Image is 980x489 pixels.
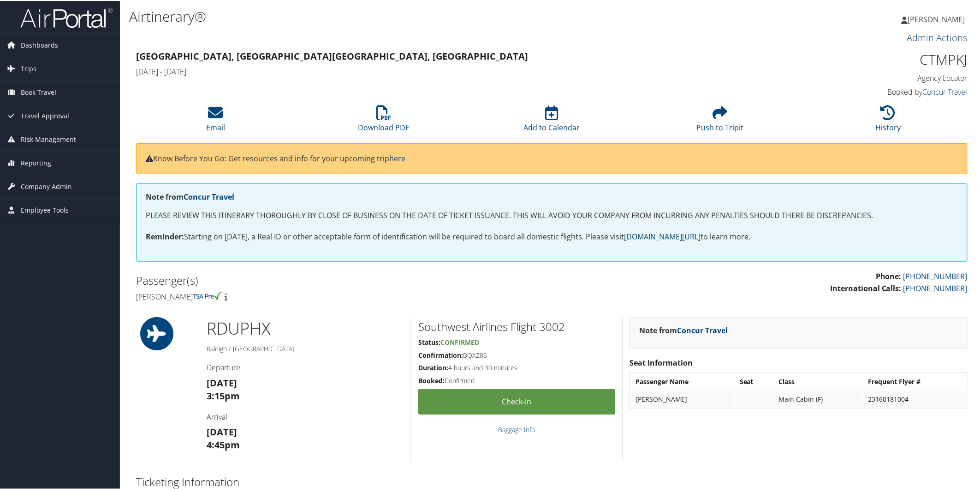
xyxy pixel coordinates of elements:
img: tsa-precheck.png [193,291,223,299]
h4: [PERSON_NAME] [136,291,545,301]
a: Concur Travel [677,324,728,335]
span: Travel Approval [21,104,69,127]
a: History [875,110,901,132]
strong: International Calls: [830,282,902,293]
span: Risk Management [21,127,76,150]
h2: Southwest Airlines Flight 3002 [418,318,615,334]
span: [PERSON_NAME] [908,13,965,24]
h1: RDU PHX [207,316,404,339]
td: Main Cabin (F) [774,390,863,407]
strong: Reminder: [146,231,184,241]
span: Book Travel [21,80,56,103]
h2: Passenger(s) [136,272,545,287]
p: Starting on [DATE], a Real ID or other acceptable form of identification will be required to boar... [146,230,958,242]
a: [PHONE_NUMBER] [903,282,968,293]
strong: 3:15pm [207,389,240,401]
th: Class [774,373,863,389]
h4: Agency Locator [770,72,968,82]
strong: 4:45pm [207,438,240,450]
strong: Note from [639,324,728,335]
span: Employee Tools [21,198,69,221]
strong: Confirmation: [418,350,463,359]
a: Download PDF [358,110,409,132]
p: Know Before You Go: Get resources and info for your upcoming trip [146,152,958,164]
th: Seat [735,373,773,389]
h5: Confirmed [418,375,615,385]
img: airportal-logo.png [20,6,113,28]
td: 23160181004 [864,390,966,407]
p: PLEASE REVIEW THIS ITINERARY THOROUGHLY BY CLOSE OF BUSINESS ON THE DATE OF TICKET ISSUANCE. THIS... [146,209,958,221]
span: Reporting [21,151,51,174]
strong: Seat Information [630,357,693,367]
h5: Raleigh / [GEOGRAPHIC_DATA] [207,343,404,353]
strong: Booked: [418,375,445,384]
a: Baggage Info [499,424,535,433]
strong: Phone: [876,270,902,281]
a: Push to Tripit [696,110,743,132]
h5: 4 hours and 30 minutes [418,362,615,372]
span: Confirmed [440,337,479,346]
span: Company Admin [21,174,72,197]
a: Concur Travel [923,86,968,96]
a: Email [206,110,225,132]
strong: Note from [146,191,234,201]
span: Trips [21,56,36,79]
strong: Status: [418,337,440,346]
a: [PHONE_NUMBER] [903,270,968,281]
strong: [GEOGRAPHIC_DATA], [GEOGRAPHIC_DATA] [GEOGRAPHIC_DATA], [GEOGRAPHIC_DATA] [136,49,528,61]
a: Check-in [418,388,615,414]
strong: [DATE] [207,425,237,437]
h4: Arrival [207,411,404,421]
h4: Departure [207,361,404,372]
h4: Booked by [770,86,968,96]
h4: [DATE] - [DATE] [136,66,756,76]
a: Admin Actions [907,31,968,43]
th: Passenger Name [631,373,734,389]
a: [DOMAIN_NAME][URL] [624,231,701,241]
strong: Duration: [418,362,448,371]
h1: CTMPKJ [770,49,968,68]
h1: Airtinerary® [129,6,693,25]
span: Dashboards [21,33,58,56]
td: [PERSON_NAME] [631,390,734,407]
h5: BQXZ8S [418,350,615,359]
a: Concur Travel [184,191,234,201]
a: here [389,153,405,163]
th: Frequent Flyer # [864,373,966,389]
h2: Ticketing Information [136,473,968,489]
a: [PERSON_NAME] [902,5,974,32]
div: -- [740,394,769,403]
strong: [DATE] [207,376,237,388]
a: Add to Calendar [523,110,580,132]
